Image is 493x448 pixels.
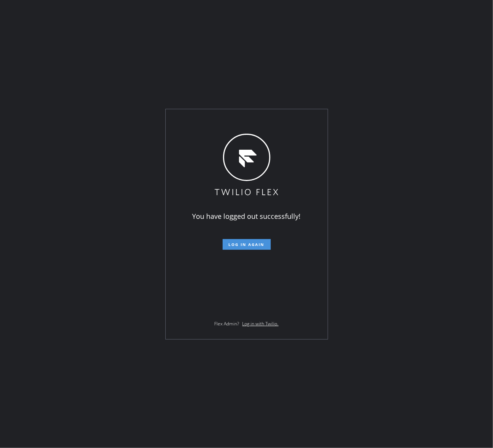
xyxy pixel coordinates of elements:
a: Log in with Twilio. [242,320,279,327]
span: You have logged out successfully! [192,212,301,221]
button: Log in again [223,239,271,250]
span: Flex Admin? [215,320,239,327]
span: Log in again [229,242,265,247]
